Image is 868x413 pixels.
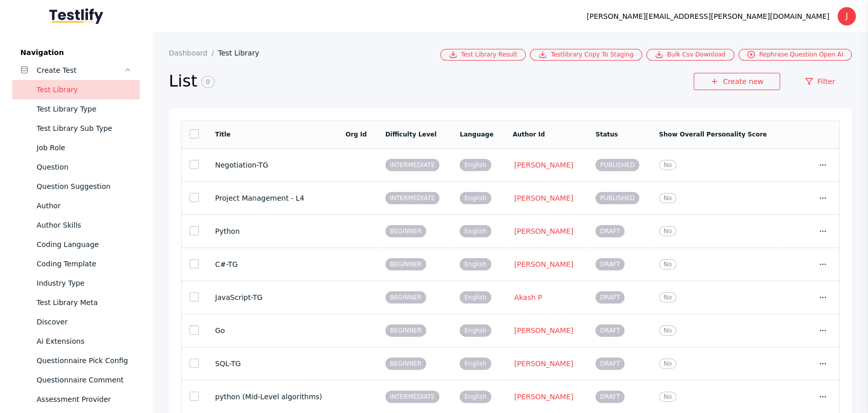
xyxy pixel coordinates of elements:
span: BEGINNER [385,357,427,370]
span: BEGINNER [385,291,427,304]
span: PUBLISHED [595,192,639,204]
span: No [659,292,676,302]
a: Rephrase Question Open AI [738,49,852,61]
section: SQL-TG [215,360,329,368]
a: Create new [694,73,780,90]
a: Test Library Sub Type [12,119,140,138]
a: [PERSON_NAME] [513,194,575,203]
div: Test Library Sub Type [37,122,132,134]
div: Assessment Provider [37,393,132,405]
a: Author Skills [12,215,140,235]
span: PUBLISHED [595,159,639,171]
a: Show Overall Personality Score [659,131,767,138]
a: Title [215,131,230,138]
a: Ai Extensions [12,332,140,351]
a: Test Library Meta [12,293,140,312]
a: Questionnaire Comment [12,370,140,390]
a: Bulk Csv Download [646,49,734,61]
a: [PERSON_NAME] [513,392,575,401]
a: Difficulty Level [385,131,437,138]
div: Questionnaire Pick Config [37,354,132,367]
a: Akash P [513,293,544,302]
span: DRAFT [595,391,624,403]
section: JavaScript-TG [215,293,329,301]
a: Filter [788,73,852,90]
div: Test Library Meta [37,296,132,309]
div: J [837,7,856,25]
span: INTERMEDIATE [385,159,440,171]
a: Questionnaire Pick Config [12,351,140,370]
a: Author [12,196,140,215]
div: Author [37,200,132,212]
a: Author Id [513,131,545,138]
a: Testlibrary Copy To Staging [530,49,642,61]
a: Test Library Result [440,49,526,61]
div: Test Library [37,84,132,96]
span: DRAFT [595,357,624,370]
span: No [659,259,676,269]
span: No [659,193,676,203]
div: Industry Type [37,277,132,289]
a: Assessment Provider [12,390,140,409]
a: Discover [12,312,140,332]
a: [PERSON_NAME] [513,359,575,368]
a: [PERSON_NAME] [513,326,575,335]
section: Negotiation-TG [215,161,329,169]
section: Go [215,326,329,335]
span: DRAFT [595,225,624,237]
span: No [659,392,676,402]
div: Job Role [37,142,132,154]
a: Org Id [345,131,367,138]
span: 0 [201,76,215,88]
span: DRAFT [595,291,624,304]
div: Create Test [37,64,124,76]
div: Coding Template [37,258,132,270]
a: Test Library [12,80,140,99]
a: Status [595,131,618,138]
div: [PERSON_NAME][EMAIL_ADDRESS][PERSON_NAME][DOMAIN_NAME] [587,10,829,22]
a: Job Role [12,138,140,157]
span: English [460,357,491,370]
span: BEGINNER [385,324,427,337]
span: English [460,291,491,304]
span: BEGINNER [385,225,427,237]
div: Test Library Type [37,103,132,115]
a: Coding Template [12,254,140,273]
span: INTERMEDIATE [385,192,440,204]
a: Industry Type [12,273,140,293]
span: DRAFT [595,324,624,337]
a: Language [460,131,493,138]
div: Question Suggestion [37,180,132,192]
span: English [460,192,491,204]
span: English [460,225,491,237]
a: [PERSON_NAME] [513,227,575,236]
span: BEGINNER [385,258,427,270]
label: Navigation [12,48,140,57]
div: Questionnaire Comment [37,374,132,386]
a: [PERSON_NAME] [513,160,575,170]
div: Discover [37,316,132,328]
div: Author Skills [37,219,132,231]
img: Testlify - Backoffice [49,8,103,24]
div: Ai Extensions [37,335,132,347]
span: DRAFT [595,258,624,270]
span: No [659,226,676,236]
div: Question [37,161,132,173]
span: English [460,159,491,171]
a: Test Library Type [12,99,140,119]
a: Dashboard [169,49,218,57]
a: Test Library [218,49,267,57]
span: No [659,160,676,170]
section: C#-TG [215,260,329,268]
a: Coding Language [12,235,140,254]
div: Coding Language [37,238,132,251]
span: No [659,359,676,369]
span: English [460,258,491,270]
span: English [460,391,491,403]
a: [PERSON_NAME] [513,260,575,269]
span: English [460,324,491,337]
section: Python [215,227,329,235]
h2: List [169,71,694,92]
section: Project Management - L4 [215,194,329,202]
a: Question [12,157,140,177]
